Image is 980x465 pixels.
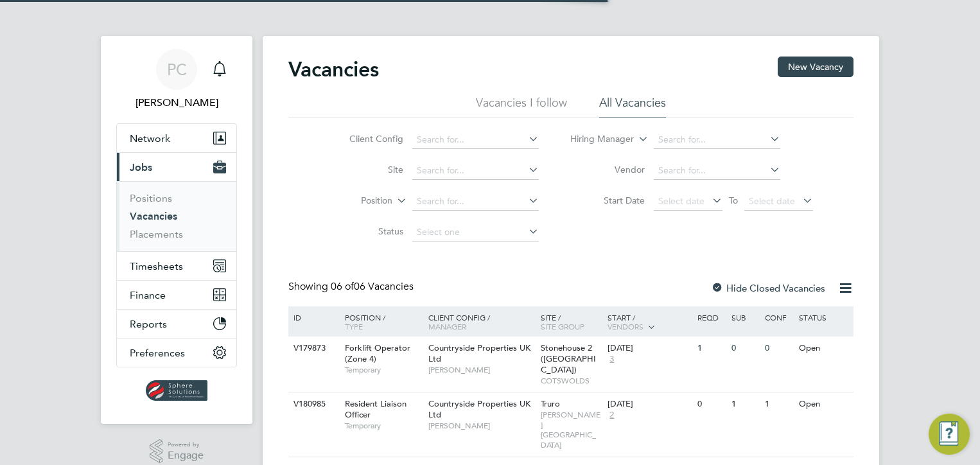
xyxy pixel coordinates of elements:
span: PC [167,61,187,78]
span: Site Group [541,321,584,331]
label: Client Config [329,133,403,145]
input: Search for... [412,193,539,211]
label: Start Date [571,195,645,206]
span: [PERSON_NAME] [428,421,534,431]
a: Positions [130,192,172,204]
div: 0 [762,337,795,360]
span: Manager [428,321,466,331]
input: Search for... [412,131,539,149]
div: Client Config / [425,306,538,337]
span: Finance [130,289,166,301]
label: Site [329,164,403,175]
span: Select date [658,195,704,207]
div: Site / [538,306,605,337]
div: 0 [694,392,728,416]
div: Start / [604,306,694,338]
a: Go to home page [116,380,237,401]
div: Status [796,306,852,328]
span: Engage [168,450,204,461]
span: Stonehouse 2 ([GEOGRAPHIC_DATA]) [541,342,596,375]
div: V179873 [290,337,335,360]
a: PC[PERSON_NAME] [116,49,237,110]
a: Powered byEngage [150,439,204,464]
button: Network [117,124,236,152]
button: Engage Resource Center [929,414,970,455]
div: Jobs [117,181,236,251]
div: Open [796,392,852,416]
div: 1 [728,392,762,416]
div: Showing [288,280,416,294]
input: Search for... [412,162,539,180]
span: Type [345,321,363,331]
div: Position / [335,306,425,337]
span: Temporary [345,421,422,431]
li: Vacancies I follow [476,95,567,118]
button: Reports [117,310,236,338]
input: Search for... [654,131,780,149]
span: Forklift Operator (Zone 4) [345,342,410,364]
div: Reqd [694,306,728,328]
div: Sub [728,306,762,328]
span: 2 [608,410,616,421]
label: Hide Closed Vacancies [711,282,825,294]
span: Temporary [345,365,422,375]
span: Countryside Properties UK Ltd [428,342,530,364]
span: Countryside Properties UK Ltd [428,398,530,420]
button: Timesheets [117,252,236,280]
h2: Vacancies [288,57,379,82]
span: Resident Liaison Officer [345,398,407,420]
span: 3 [608,354,616,365]
button: Finance [117,281,236,309]
span: Reports [130,318,167,330]
label: Position [319,195,392,207]
div: [DATE] [608,399,691,410]
div: ID [290,306,335,328]
span: Truro [541,398,560,409]
img: spheresolutions-logo-retina.png [146,380,208,401]
span: COTSWOLDS [541,376,602,386]
label: Hiring Manager [560,133,634,146]
li: All Vacancies [599,95,666,118]
div: V180985 [290,392,335,416]
button: Preferences [117,338,236,367]
a: Placements [130,228,183,240]
button: Jobs [117,153,236,181]
div: 1 [762,392,795,416]
nav: Main navigation [101,36,252,424]
span: [PERSON_NAME] [428,365,534,375]
span: Jobs [130,161,152,173]
span: 06 Vacancies [331,280,414,293]
label: Vendor [571,164,645,175]
span: Powered by [168,439,204,450]
a: Vacancies [130,210,177,222]
div: [DATE] [608,343,691,354]
div: 1 [694,337,728,360]
span: Timesheets [130,260,183,272]
span: To [725,192,742,209]
span: 06 of [331,280,354,293]
div: 0 [728,337,762,360]
div: Conf [762,306,795,328]
span: [PERSON_NAME][GEOGRAPHIC_DATA] [541,410,602,450]
span: Preferences [130,347,185,359]
input: Search for... [654,162,780,180]
span: Network [130,132,170,145]
input: Select one [412,224,539,241]
span: Paul Cunningham [116,95,237,110]
div: Open [796,337,852,360]
button: New Vacancy [778,57,853,77]
span: Select date [749,195,795,207]
span: Vendors [608,321,643,331]
label: Status [329,225,403,237]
